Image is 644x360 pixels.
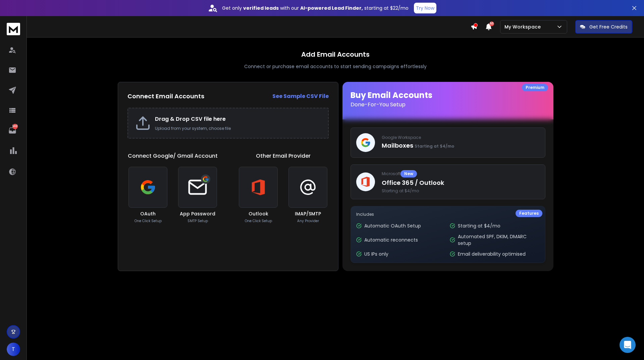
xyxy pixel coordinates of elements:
p: Starting at $4/mo [458,222,500,229]
p: Done-For-You Setup [351,101,545,109]
h3: OAuth [140,210,156,217]
a: 1461 [6,124,19,137]
h1: Buy Email Accounts [351,90,545,109]
strong: AI-powered Lead Finder, [300,5,363,11]
p: Email deliverability optimised [458,251,526,257]
button: Get Free Credits [575,20,632,34]
div: Open Intercom Messenger [620,337,636,353]
span: Starting at $4/mo [415,143,454,149]
h1: Add Email Accounts [301,50,370,59]
img: logo [7,23,20,35]
button: T [7,343,20,356]
h3: IMAP/SMTP [295,210,321,217]
p: 1461 [12,124,18,129]
p: Includes [356,212,540,217]
h2: Connect Email Accounts [127,92,204,101]
a: See Sample CSV File [272,92,329,100]
h1: Connect Google/ Gmail Account [128,152,218,160]
p: Get Free Credits [589,23,628,30]
strong: See Sample CSV File [272,92,329,100]
h2: Drag & Drop CSV file here [155,115,321,123]
p: Automatic reconnects [364,237,418,243]
p: US IPs only [364,251,388,257]
h1: Other Email Provider [256,152,311,160]
div: Features [516,210,542,217]
p: Automated SPF, DKIM, DMARC setup [458,233,539,247]
h3: Outlook [249,210,268,217]
p: One Click Setup [245,218,272,223]
p: Try Now [416,5,434,11]
p: Google Workspace [382,135,540,140]
button: Try Now [414,3,436,13]
p: Upload from your system, choose file [155,126,321,131]
p: Mailboxes [382,141,540,150]
span: Starting at $4/mo [382,188,540,194]
p: Connect or purchase email accounts to start sending campaigns effortlessly [244,63,427,70]
p: Microsoft [382,170,540,177]
h3: App Password [180,210,215,217]
p: SMTP Setup [187,218,208,223]
p: One Click Setup [135,218,162,223]
strong: verified leads [243,5,279,11]
p: Automatic OAuth Setup [364,222,421,229]
div: New [400,170,417,177]
p: Any Provider [297,218,319,223]
p: Get only with our starting at $22/mo [222,5,409,11]
div: Premium [522,84,548,91]
span: 50 [489,21,494,26]
p: My Workspace [504,23,543,30]
p: Office 365 / Outlook [382,178,540,188]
